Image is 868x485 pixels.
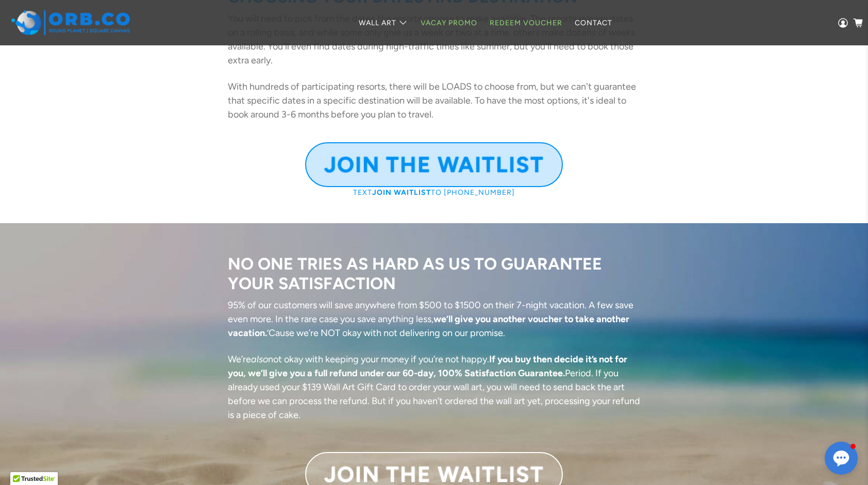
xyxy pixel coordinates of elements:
a: Contact [569,9,619,37]
a: Redeem Voucher [483,9,569,37]
span: 95% of our customers will save anywhere from $500 to $1500 on their 7-night vacation. A few save ... [228,299,633,339]
strong: JOIN WAITLIST [372,188,431,197]
h2: NO ONE TRIES AS HARD AS US TO GUARANTEE YOUR SATISFACTION [228,254,640,293]
b: JOIN THE WAITLIST [324,152,544,178]
span: TEXT TO [PHONE_NUMBER] [353,188,515,197]
a: Vacay Promo [414,9,483,37]
span: We’re not okay with keeping your money if you’re not happy. Period. If you already used your $139... [228,354,640,421]
button: Open chat window [825,442,858,475]
a: Wall Art [353,9,414,37]
a: TEXTJOIN WAITLISTTO [PHONE_NUMBER] [353,187,515,197]
a: JOIN THE WAITLIST [305,142,563,187]
span: With hundreds of participating resorts, there will be LOADS to choose from, but we can't guarante... [228,81,636,120]
em: also [251,354,268,365]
